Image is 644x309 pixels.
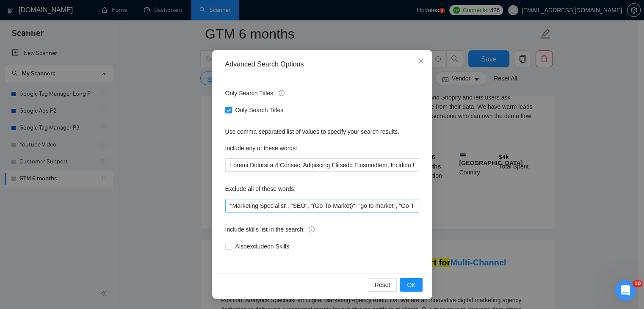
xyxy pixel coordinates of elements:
span: info-circle [279,90,285,96]
label: Include any of these words: [225,141,297,155]
div: Advanced Search Options [225,60,419,69]
span: info-circle [309,226,315,232]
iframe: Intercom live chat [615,280,636,301]
span: OK [407,280,415,290]
span: 10 [633,280,642,287]
span: Reset [375,280,390,290]
span: Only Search Titles [232,105,287,115]
button: OK [400,278,422,292]
span: close [417,58,424,64]
span: Only Search Titles: [225,88,285,98]
div: Use comma-separated list of values to specify your search results. [225,127,419,136]
button: Reset [368,278,397,292]
button: Close [409,50,432,73]
span: Include skills list in the search: [225,225,315,234]
label: Exclude all of these words: [225,182,296,196]
span: Also exclude on Skills [232,242,293,251]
